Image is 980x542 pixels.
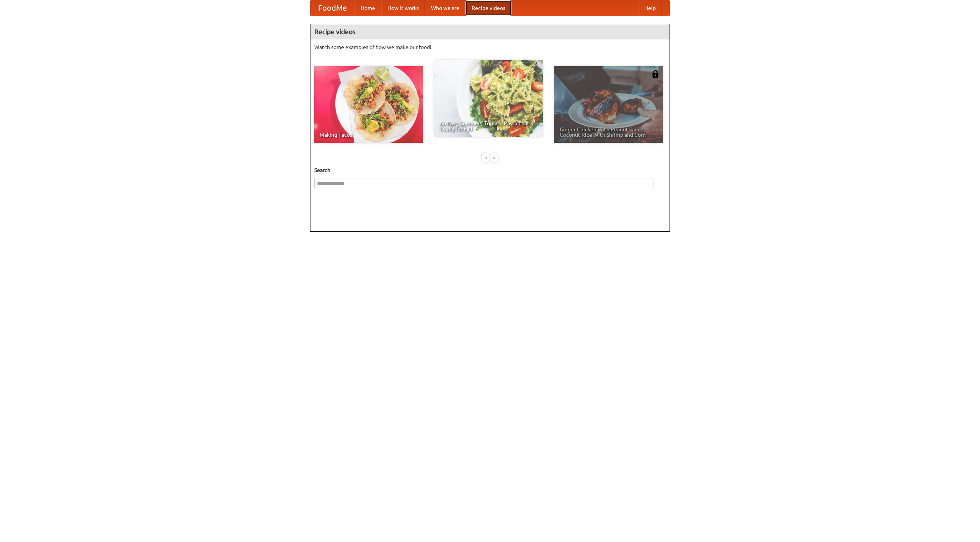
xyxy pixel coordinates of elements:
a: FoodMe [310,0,354,16]
a: Who we are [425,0,465,16]
span: An Easy, Summery Tomato Pasta That's Ready for Fall [439,121,537,131]
h5: Search [314,166,666,174]
div: » [491,153,498,162]
a: Making Tacos [314,66,423,143]
a: An Easy, Summery Tomato Pasta That's Ready for Fall [434,60,543,137]
a: Home [354,0,381,16]
span: Making Tacos [320,132,418,138]
p: Watch some examples of how we make our food! [314,43,666,51]
a: Recipe videos [465,0,511,16]
a: How it works [381,0,425,16]
img: 483408.png [652,70,659,78]
div: « [482,153,489,162]
h4: Recipe videos [310,24,670,39]
a: Help [638,0,662,16]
